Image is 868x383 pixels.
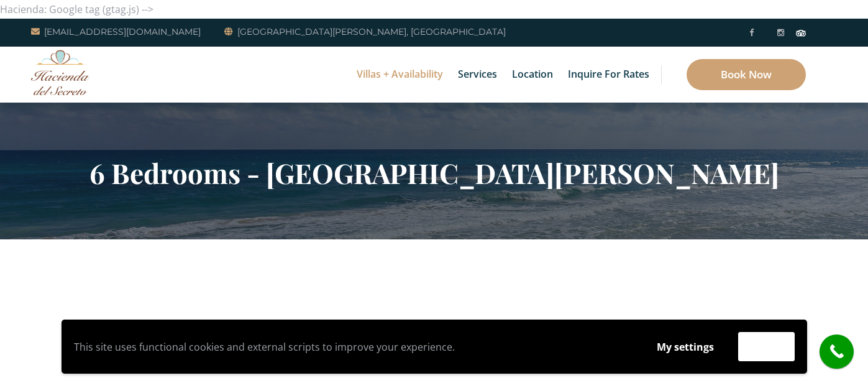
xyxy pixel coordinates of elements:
a: call [820,335,854,369]
img: Awesome Logo [31,50,90,95]
h2: 6 Bedrooms - [GEOGRAPHIC_DATA][PERSON_NAME] [71,157,798,189]
i: call [823,338,851,366]
a: Villas + Availability [350,47,449,103]
img: Tripadvisor_logomark.svg [796,30,806,36]
a: Inquire for Rates [562,47,656,103]
p: This site uses functional cookies and external scripts to improve your experience. [74,338,633,356]
a: [GEOGRAPHIC_DATA][PERSON_NAME], [GEOGRAPHIC_DATA] [224,24,506,39]
a: Location [506,47,559,103]
a: [EMAIL_ADDRESS][DOMAIN_NAME] [31,24,201,39]
button: My settings [645,333,726,361]
a: Services [452,47,503,103]
a: Book Now [687,59,806,90]
button: Accept [738,332,795,361]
